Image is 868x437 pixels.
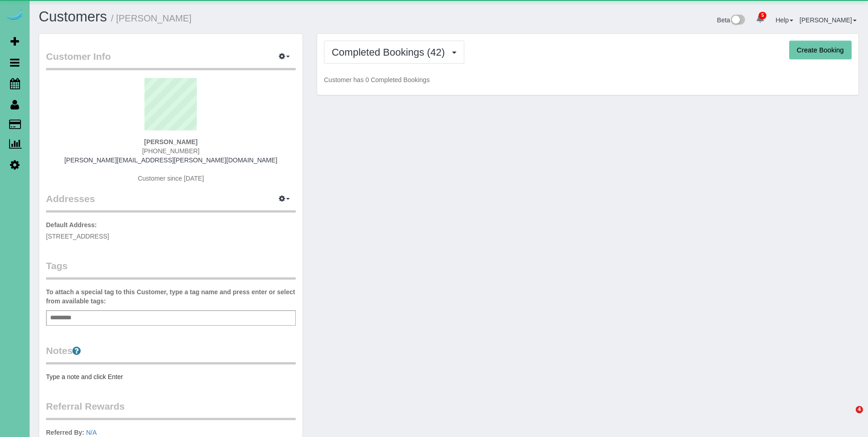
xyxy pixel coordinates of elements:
legend: Tags [46,259,296,280]
span: [STREET_ADDRESS] [46,233,109,240]
legend: Notes [46,344,296,364]
legend: Customer Info [46,50,296,70]
span: 5 [759,12,766,19]
a: N/A [86,429,97,436]
legend: Referral Rewards [46,400,296,420]
button: Create Booking [789,41,852,60]
label: To attach a special tag to this Customer, type a tag name and press enter or select from availabl... [46,287,296,306]
a: [PERSON_NAME] [800,16,857,24]
img: Automaid Logo [5,9,24,22]
a: Beta [717,16,745,24]
a: Customers [39,9,107,25]
button: Completed Bookings (42) [324,41,464,64]
pre: Type a note and click Enter [46,372,296,381]
iframe: Intercom live chat [837,406,859,428]
span: Completed Bookings (42) [332,47,449,58]
a: [PERSON_NAME][EMAIL_ADDRESS][PERSON_NAME][DOMAIN_NAME] [64,156,277,164]
a: 5 [751,9,769,29]
span: [PHONE_NUMBER] [142,147,200,155]
span: 4 [856,406,863,413]
a: Help [776,16,793,24]
label: Default Address: [46,220,97,229]
span: Customer since [DATE] [138,175,204,182]
strong: [PERSON_NAME] [144,138,197,146]
label: Referred By: [46,428,84,437]
small: / [PERSON_NAME] [111,13,192,23]
p: Customer has 0 Completed Bookings [324,75,852,84]
img: New interface [730,15,745,26]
